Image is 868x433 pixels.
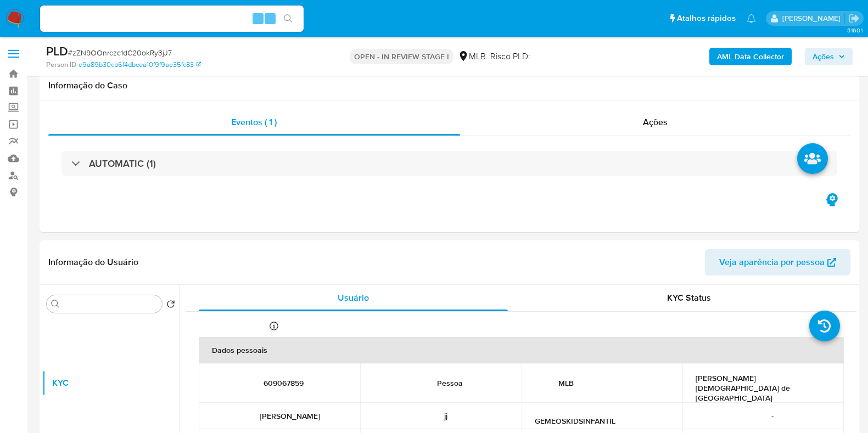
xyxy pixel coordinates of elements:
[68,47,172,58] span: # zZN9OOnrczc1dC20okRy3jJ7
[373,411,440,421] p: Nome do comércio :
[79,60,201,70] a: e9a89b30cb6f4dbcea10f9f9ae35fc83
[771,411,774,421] p: -
[46,42,68,60] b: PLD
[696,363,751,373] p: Nome completo :
[199,320,267,331] p: Atualizado há 6 dias
[51,300,60,308] button: Procurar
[268,13,272,24] span: s
[61,151,837,176] div: AUTOMATIC (1)
[42,344,180,370] button: Geral
[46,60,76,70] b: Person ID
[530,50,548,63] span: LOW
[643,116,668,128] span: Ações
[277,11,299,26] button: search-icon
[350,49,453,64] p: OPEN - IN REVIEW STAGE I
[42,317,180,344] button: Documentação
[212,378,259,388] p: ID do usuário :
[747,14,756,23] a: Notificações
[535,416,615,426] p: GEMEOSKIDSINFANTIL
[848,13,860,24] a: Sair
[264,378,304,388] p: 609067859
[373,378,433,388] p: Tipo de entidade :
[437,378,463,388] p: Pessoa
[260,411,320,421] p: [PERSON_NAME]
[705,249,850,275] button: Veja aparência por pessoa
[535,378,554,388] p: Local :
[212,411,255,421] p: Nome social :
[805,48,853,65] button: Ações
[535,406,586,416] p: Soft descriptor :
[199,337,844,363] th: Dados pessoais
[490,50,548,63] span: Risco PLD:
[458,50,486,63] div: MLB
[48,80,850,91] h1: Informação do Caso
[166,300,175,312] button: Retornar ao pedido padrão
[696,411,767,421] p: Local de nascimento :
[677,13,736,24] span: Atalhos rápidos
[717,48,784,65] b: AML Data Collector
[231,116,277,128] span: Eventos ( 1 )
[42,370,180,396] button: KYC
[62,300,158,310] input: Procurar
[782,13,844,24] p: jonathan.shikay@mercadolivre.com
[42,396,180,423] button: Anexos
[696,373,826,403] p: [PERSON_NAME] [DEMOGRAPHIC_DATA] de [GEOGRAPHIC_DATA]
[709,48,792,65] button: AML Data Collector
[719,249,825,275] span: Veja aparência por pessoa
[813,48,834,65] span: Ações
[338,291,369,304] span: Usuário
[48,257,138,268] h1: Informação do Usuário
[254,13,262,24] span: Alt
[667,291,711,304] span: KYC Status
[444,411,447,421] p: jj
[558,378,574,388] p: MLB
[40,12,304,26] input: Pesquise usuários ou casos...
[89,158,156,170] h3: AUTOMATIC (1)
